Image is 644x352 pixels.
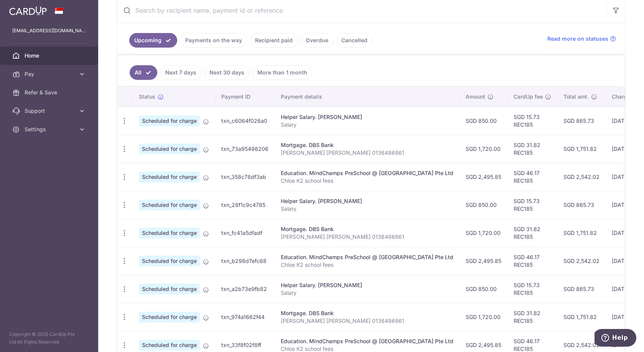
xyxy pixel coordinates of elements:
[460,107,507,135] td: SGD 850.00
[252,65,312,80] a: More than 1 month
[460,275,507,303] td: SGD 850.00
[139,228,200,238] span: Scheduled for charge
[25,126,75,133] span: Settings
[301,33,333,48] a: Overdue
[281,149,453,157] p: [PERSON_NAME] [PERSON_NAME] 0136486861
[460,247,507,275] td: SGD 2,495.85
[281,225,453,233] div: Mortgage. DBS Bank
[281,169,453,177] div: Education. MindChamps PreSchool @ [GEOGRAPHIC_DATA] Pte Ltd
[9,6,47,15] img: CardUp
[130,65,157,80] a: All
[139,256,200,266] span: Scheduled for charge
[460,219,507,247] td: SGD 1,720.00
[129,33,177,48] a: Upcoming
[139,93,155,101] span: Status
[557,219,606,247] td: SGD 1,751.82
[25,107,75,115] span: Support
[612,93,643,101] span: Charge date
[160,65,201,80] a: Next 7 days
[336,33,372,48] a: Cancelled
[557,107,606,135] td: SGD 865.73
[281,113,453,121] div: Helper Salary. [PERSON_NAME]
[139,172,200,182] span: Scheduled for charge
[460,303,507,331] td: SGD 1,720.00
[250,33,298,48] a: Recipient paid
[12,27,86,35] p: [EMAIL_ADDRESS][DOMAIN_NAME]
[139,200,200,210] span: Scheduled for charge
[215,247,275,275] td: txn_b298d7efc68
[281,337,453,345] div: Education. MindChamps PreSchool @ [GEOGRAPHIC_DATA] Pte Ltd
[281,261,453,269] p: Chloe K2 school fees
[281,197,453,205] div: Helper Salary. [PERSON_NAME]
[215,191,275,219] td: txn_28f1c9c4785
[557,163,606,191] td: SGD 2,542.02
[281,289,453,297] p: Salary
[139,340,200,350] span: Scheduled for charge
[281,205,453,213] p: Salary
[215,275,275,303] td: txn_a2b73e9fb82
[139,116,200,126] span: Scheduled for charge
[281,141,453,149] div: Mortgage. DBS Bank
[281,317,453,325] p: [PERSON_NAME] [PERSON_NAME] 0136486861
[281,253,453,261] div: Education. MindChamps PreSchool @ [GEOGRAPHIC_DATA] Pte Ltd
[514,93,543,101] span: CardUp fee
[281,121,453,129] p: Salary
[281,309,453,317] div: Mortgage. DBS Bank
[180,33,247,48] a: Payments on the way
[557,275,606,303] td: SGD 865.73
[595,329,636,348] iframe: Opens a widget where you can find more information
[139,284,200,294] span: Scheduled for charge
[460,163,507,191] td: SGD 2,495.85
[557,303,606,331] td: SGD 1,751.82
[139,312,200,322] span: Scheduled for charge
[557,191,606,219] td: SGD 865.73
[557,135,606,163] td: SGD 1,751.82
[507,163,557,191] td: SGD 46.17 REC185
[507,247,557,275] td: SGD 46.17 REC185
[563,93,589,101] span: Total amt.
[25,52,75,59] span: Home
[281,177,453,185] p: Chloe K2 school fees
[547,35,616,43] a: Read more on statuses
[507,191,557,219] td: SGD 15.73 REC185
[204,65,249,80] a: Next 30 days
[507,275,557,303] td: SGD 15.73 REC185
[460,191,507,219] td: SGD 850.00
[215,87,275,107] th: Payment ID
[281,233,453,241] p: [PERSON_NAME] [PERSON_NAME] 0136486861
[25,89,75,96] span: Refer & Save
[547,35,608,43] span: Read more on statuses
[215,303,275,331] td: txn_974a1662f44
[281,281,453,289] div: Helper Salary. [PERSON_NAME]
[507,107,557,135] td: SGD 15.73 REC185
[215,219,275,247] td: txn_fc41a5dfadf
[215,135,275,163] td: txn_73a95498206
[466,93,485,101] span: Amount
[460,135,507,163] td: SGD 1,720.00
[507,135,557,163] td: SGD 31.82 REC185
[215,163,275,191] td: txn_358c78df3ab
[557,247,606,275] td: SGD 2,542.02
[139,144,200,154] span: Scheduled for charge
[215,107,275,135] td: txn_c6064f026a0
[507,219,557,247] td: SGD 31.82 REC185
[507,303,557,331] td: SGD 31.82 REC185
[275,87,460,107] th: Payment details
[25,70,75,78] span: Pay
